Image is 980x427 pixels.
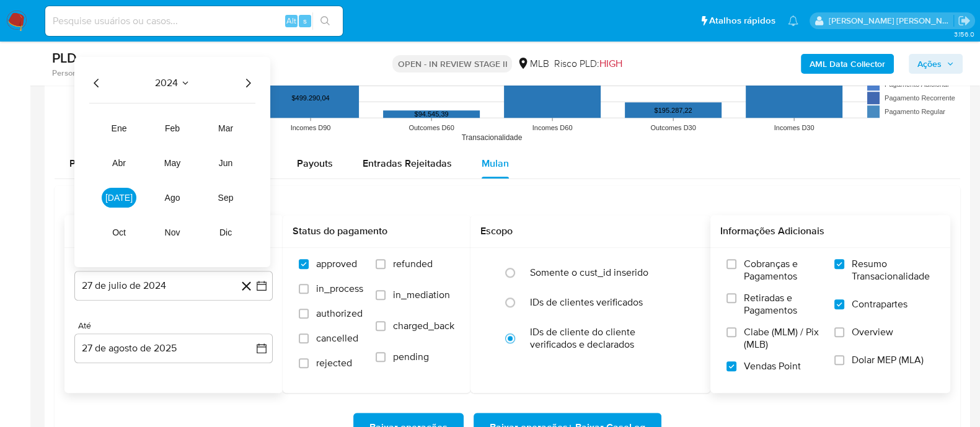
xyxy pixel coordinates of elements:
[709,14,775,27] span: Atalhos rápidos
[77,53,197,66] span: # pMKWyIN5tT6fjuwkbTpWwmJp
[392,55,512,73] p: OPEN - IN REVIEW STAGE II
[829,15,954,27] p: alessandra.barbosa@mercadopago.com
[52,48,77,68] b: PLD
[917,54,942,74] span: Ações
[517,57,549,71] div: MLB
[303,15,307,27] span: s
[801,54,894,74] button: AML Data Collector
[286,15,296,27] span: Alt
[52,68,86,79] b: Person ID
[909,54,963,74] button: Ações
[788,15,798,26] a: Notificações
[599,56,622,71] span: HIGH
[312,12,338,30] button: search-icon
[810,54,885,74] b: AML Data Collector
[45,13,343,29] input: Pesquise usuários ou casos...
[958,14,971,27] a: Sair
[953,29,974,39] span: 3.156.0
[554,57,622,71] span: Risco PLD:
